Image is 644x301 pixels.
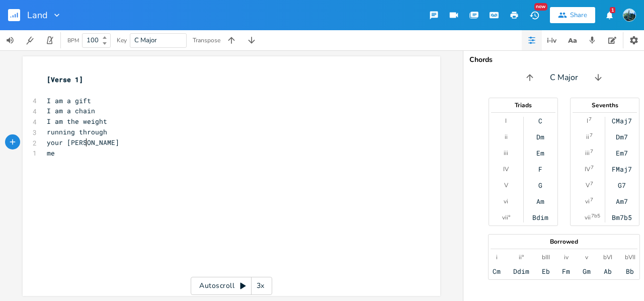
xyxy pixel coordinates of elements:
[585,165,590,173] div: IV
[616,149,628,157] div: Em7
[591,164,594,172] sup: 7
[47,106,95,115] span: I am a chain
[536,133,544,141] div: Dm
[47,127,107,136] span: running through
[590,131,593,139] sup: 7
[47,96,91,105] span: I am a gift
[504,197,508,205] div: vi
[626,267,634,275] div: Bb
[536,197,544,205] div: Am
[585,197,590,205] div: vi
[493,267,501,275] div: Cm
[191,277,272,295] div: Autoscroll
[538,117,542,125] div: C
[625,253,635,261] div: bVII
[505,133,508,141] div: ii
[590,180,593,188] sup: 7
[586,133,589,141] div: ii
[504,181,508,189] div: V
[489,102,557,108] div: Triads
[612,213,632,221] div: Bm7b5
[524,6,544,24] button: New
[47,148,55,158] span: me
[599,6,619,24] button: 1
[612,117,632,125] div: CMaj7
[538,181,542,189] div: G
[623,9,636,22] img: celestemark2007
[585,149,590,157] div: iii
[505,117,507,125] div: I
[564,253,569,261] div: iv
[610,7,615,13] div: 1
[590,196,593,204] sup: 7
[550,72,578,84] span: C Major
[502,213,510,221] div: vii°
[603,253,612,261] div: bVI
[591,212,600,220] sup: 7b5
[134,36,157,45] span: C Major
[571,102,639,108] div: Sevenths
[612,165,632,173] div: FMaj7
[536,149,544,157] div: Em
[27,11,48,20] span: Land
[585,253,588,261] div: v
[534,3,547,11] div: New
[590,147,593,156] sup: 7
[586,181,590,189] div: V
[67,38,79,43] div: BPM
[489,239,639,245] div: Borrowed
[538,165,542,173] div: F
[587,117,588,125] div: I
[519,253,524,261] div: ii°
[47,117,107,126] span: I am the weight
[570,11,587,20] div: Share
[532,213,548,221] div: Bdim
[616,133,628,141] div: Dm7
[496,253,498,261] div: i
[616,197,628,205] div: Am7
[503,165,509,173] div: IV
[589,115,592,123] sup: 7
[47,138,119,147] span: your [PERSON_NAME]
[252,277,270,295] div: 3x
[513,267,529,275] div: Ddim
[193,37,220,43] div: Transpose
[583,267,591,275] div: Gm
[585,213,591,221] div: vii
[562,267,570,275] div: Fm
[47,75,83,84] span: [Verse 1]
[604,267,612,275] div: Ab
[542,253,550,261] div: bIII
[618,181,626,189] div: G7
[117,37,127,43] div: Key
[504,149,508,157] div: iii
[550,7,595,23] button: Share
[542,267,550,275] div: Eb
